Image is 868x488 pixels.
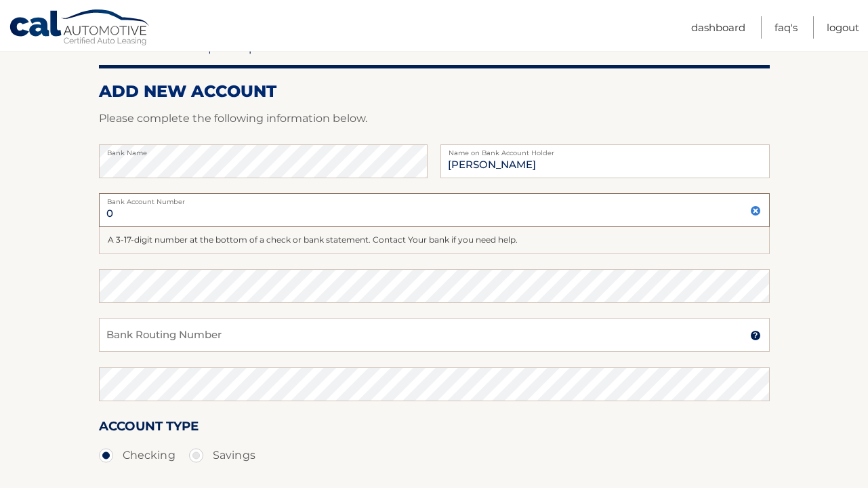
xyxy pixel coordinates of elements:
[774,16,798,39] a: FAQ's
[9,9,151,48] a: Cal Automotive
[99,227,770,254] div: A 3-17-digit number at the bottom of a check or bank statement. Contact Your bank if you need help.
[99,193,770,227] input: Bank Account Number
[99,416,199,441] label: Account Type
[827,16,859,39] a: Logout
[189,442,255,469] label: Savings
[99,442,175,469] label: Checking
[99,109,770,128] p: Please complete the following information below.
[99,193,770,204] label: Bank Account Number
[440,144,769,155] label: Name on Bank Account Holder
[99,318,770,352] input: Bank Routing Number
[440,144,769,178] input: Name on Account (Account Holder Name)
[691,16,745,39] a: Dashboard
[99,144,428,155] label: Bank Name
[99,81,770,102] h2: ADD NEW ACCOUNT
[750,330,761,341] img: tooltip.svg
[750,205,761,216] img: close.svg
